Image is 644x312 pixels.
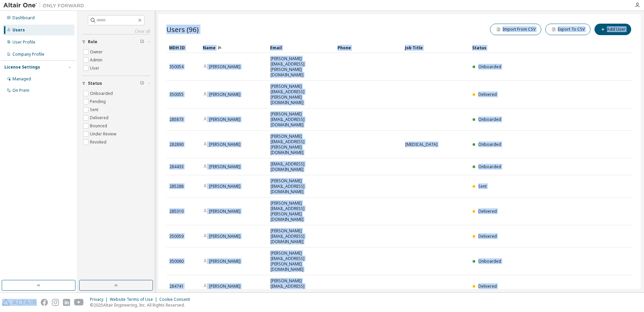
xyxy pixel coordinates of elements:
label: Pending [90,98,107,106]
span: [PERSON_NAME][EMAIL_ADDRESS][PERSON_NAME][DOMAIN_NAME] [270,251,332,272]
span: [PERSON_NAME][EMAIL_ADDRESS][DOMAIN_NAME] [270,111,332,128]
span: Onboarded [478,164,501,170]
span: Delivered [478,233,497,239]
div: Cookie Consent [159,297,194,302]
img: altair_logo.svg [2,299,37,306]
div: Email [270,42,332,53]
span: 285310 [169,209,184,214]
div: Status [472,42,598,53]
span: [PERSON_NAME][EMAIL_ADDRESS][PERSON_NAME][DOMAIN_NAME] [270,134,332,155]
span: 284433 [169,164,184,170]
img: youtube.svg [74,299,84,306]
div: Managed [12,76,31,82]
span: [PERSON_NAME][EMAIL_ADDRESS][PERSON_NAME][DOMAIN_NAME] [270,201,332,222]
a: [PERSON_NAME] [209,258,240,264]
div: MDH ID [169,42,197,53]
div: Users [12,27,25,33]
label: Onboarded [90,89,114,98]
span: Status [88,81,102,86]
span: Delivered [478,208,497,214]
span: 350054 [169,64,184,70]
div: On Prem [12,88,29,93]
span: 285873 [169,117,184,122]
a: [PERSON_NAME] [209,208,240,214]
label: Sent [90,106,100,114]
span: Onboarded [478,141,501,147]
div: User Profile [12,40,35,45]
div: Phone [337,42,399,53]
img: linkedin.svg [63,299,70,306]
span: [EMAIL_ADDRESS][DOMAIN_NAME] [270,161,332,172]
span: Role [88,39,97,45]
a: [PERSON_NAME] [209,64,240,70]
div: Website Terms of Use [110,297,159,302]
button: Export To CSV [545,24,590,35]
button: Status [82,76,150,91]
a: [PERSON_NAME] [209,116,240,122]
span: Sent [478,183,487,189]
div: Company Profile [12,52,44,57]
span: Clear filter [140,81,144,86]
span: 285288 [169,184,184,189]
div: Privacy [90,297,110,302]
span: Onboarded [478,116,501,122]
div: Job Title [405,42,467,53]
a: Clear all [82,29,150,34]
span: Onboarded [478,64,501,70]
label: Owner [90,48,104,56]
label: Admin [90,56,104,64]
a: [PERSON_NAME] [209,92,240,97]
span: 282890 [169,142,184,147]
div: License Settings [4,64,40,70]
label: Delivered [90,114,110,122]
span: 350055 [169,92,184,97]
span: 284741 [169,284,184,289]
label: Bounced [90,122,108,130]
div: Name [203,42,265,53]
div: Dashboard [12,15,35,21]
a: [PERSON_NAME] [209,141,240,147]
label: Under Review [90,130,118,138]
span: [PERSON_NAME][EMAIL_ADDRESS][DOMAIN_NAME] [270,228,332,244]
a: [PERSON_NAME] [209,164,240,170]
span: Delivered [478,92,497,97]
span: Onboarded [478,258,501,264]
span: Users (96) [166,25,199,34]
p: © 2025 Altair Engineering, Inc. All Rights Reserved. [90,302,194,308]
span: 350059 [169,234,184,239]
img: instagram.svg [52,299,59,306]
span: 350060 [169,259,184,264]
a: [PERSON_NAME] [209,233,240,239]
span: [MEDICAL_DATA] [405,142,438,147]
label: Revoked [90,138,108,146]
button: Role [82,34,150,49]
span: Clear filter [140,39,144,45]
span: [PERSON_NAME][EMAIL_ADDRESS][PERSON_NAME][DOMAIN_NAME] [270,84,332,105]
a: [PERSON_NAME] [209,183,240,189]
button: Add User [594,24,631,35]
span: [PERSON_NAME][EMAIL_ADDRESS][DOMAIN_NAME] [270,278,332,294]
img: Altair One [3,2,88,9]
a: [PERSON_NAME] [209,283,240,289]
label: User [90,64,101,72]
span: [PERSON_NAME][EMAIL_ADDRESS][DOMAIN_NAME] [270,178,332,194]
img: facebook.svg [41,299,48,306]
span: Delivered [478,283,497,289]
button: Import From CSV [490,24,541,35]
span: [PERSON_NAME][EMAIL_ADDRESS][PERSON_NAME][DOMAIN_NAME] [270,56,332,78]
